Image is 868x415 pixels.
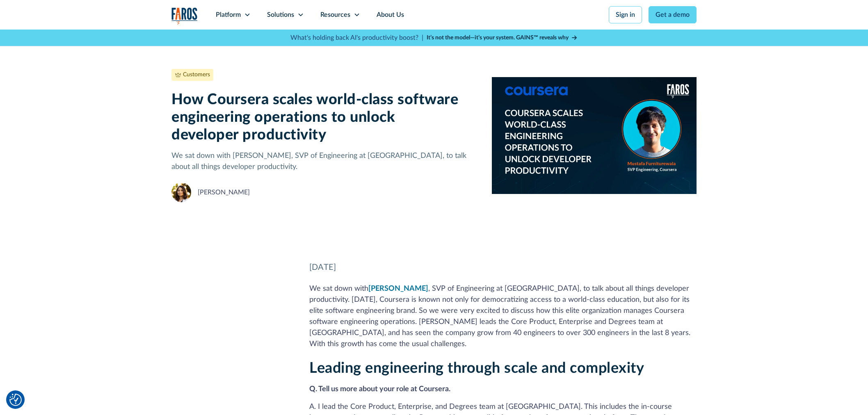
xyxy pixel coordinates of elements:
[171,150,479,173] p: We sat down with [PERSON_NAME], SVP of Engineering at [GEOGRAPHIC_DATA], to talk about all things...
[309,360,697,377] h2: Leading engineering through scale and complexity
[368,285,428,292] a: [PERSON_NAME]
[267,10,294,20] div: Solutions
[290,33,423,43] p: What's holding back AI's productivity boost? |
[609,6,642,23] a: Sign in
[427,35,569,41] strong: It’s not the model—it’s your system. GAINS™ reveals why
[171,91,479,144] h1: How Coursera scales world-class software engineering operations to unlock developer productivity
[492,69,697,202] img: White banner with an image on the right: On a blue background, there is a blue Coursera logo and ...
[9,394,22,406] img: Revisit consent button
[171,7,198,24] img: Logo of the analytics and reporting company Faros.
[9,394,22,406] button: Cookie Settings
[183,71,210,79] div: Customers
[216,10,241,20] div: Platform
[320,10,350,20] div: Resources
[309,283,697,350] p: We sat down with , SVP of Engineering at [GEOGRAPHIC_DATA], to talk about all things developer pr...
[309,261,697,274] div: [DATE]
[309,385,450,393] strong: Q. Tell us more about your role at Coursera.
[171,7,198,24] a: home
[171,182,191,202] img: Shubha Nabar
[427,34,578,42] a: It’s not the model—it’s your system. GAINS™ reveals why
[649,6,697,23] a: Get a demo
[198,187,250,197] div: [PERSON_NAME]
